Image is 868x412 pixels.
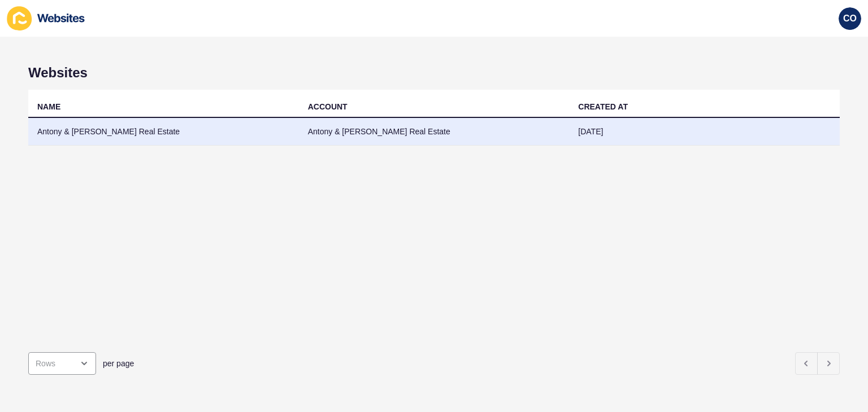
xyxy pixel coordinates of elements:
div: NAME [37,101,60,112]
h1: Websites [28,65,840,81]
div: ACCOUNT [308,101,348,112]
td: [DATE] [569,118,840,146]
span: per page [103,358,134,369]
td: Antony & [PERSON_NAME] Real Estate [299,118,570,146]
div: open menu [28,352,96,375]
td: Antony & [PERSON_NAME] Real Estate [28,118,299,146]
div: CREATED AT [578,101,628,112]
span: CO [843,13,857,24]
